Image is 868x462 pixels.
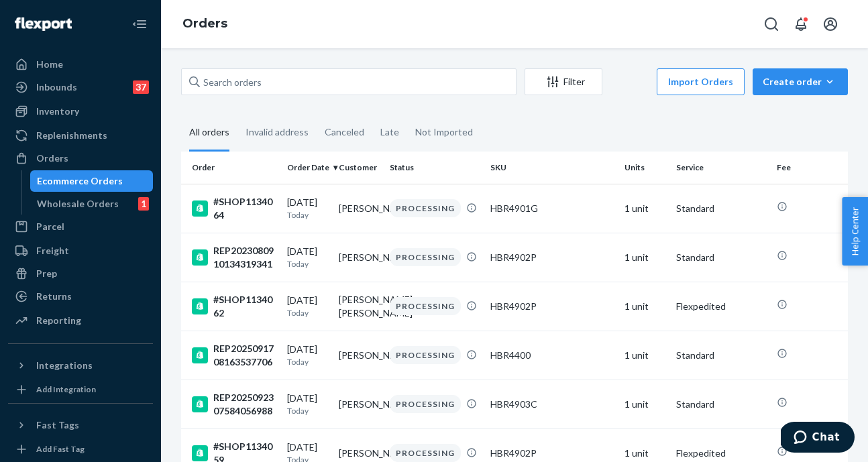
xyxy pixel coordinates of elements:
div: Add Integration [36,384,96,395]
div: Replenishments [36,129,107,142]
button: Filter [525,68,602,95]
a: Parcel [8,216,153,237]
div: PROCESSING [390,199,461,217]
div: REP2025092307584056988 [192,391,276,418]
div: HBR4400 [490,349,614,362]
td: 1 unit [619,184,671,233]
div: HBR4902P [490,300,614,313]
input: Search orders [181,68,517,95]
div: Returns [36,290,72,303]
p: Standard [676,202,766,215]
p: Today [287,209,328,221]
div: Integrations [36,359,93,372]
div: PROCESSING [390,395,461,413]
div: Fast Tags [36,418,79,432]
td: 1 unit [619,380,671,428]
a: Returns [8,286,153,307]
div: Freight [36,244,69,257]
a: Reporting [8,310,153,331]
button: Create order [753,68,848,95]
div: Prep [36,267,57,280]
div: Add Fast Tag [36,443,85,455]
a: Wholesale Orders1 [30,193,154,215]
div: Orders [36,152,68,165]
div: #SHOP1134064 [192,195,276,222]
div: #SHOP1134062 [192,293,276,320]
a: Replenishments [8,125,153,146]
th: Units [619,152,671,184]
th: Service [671,152,771,184]
a: Inbounds37 [8,76,153,98]
div: HBR4901G [490,202,614,215]
div: HBR4902P [490,251,614,264]
div: HBR4902P [490,447,614,460]
div: Inventory [36,105,79,118]
a: Home [8,54,153,75]
div: [DATE] [287,392,328,416]
div: Parcel [36,220,64,233]
td: [PERSON_NAME] [333,331,385,380]
iframe: Opens a widget where you can chat to one of our agents [781,422,855,455]
img: Flexport logo [15,17,72,31]
div: PROCESSING [390,444,461,462]
div: Ecommerce Orders [37,174,123,188]
button: Help Center [842,197,868,266]
div: REP2025091708163537706 [192,342,276,369]
td: 1 unit [619,331,671,380]
th: Order [181,152,282,184]
div: Invalid address [246,115,309,150]
button: Open notifications [788,11,814,38]
button: Import Orders [657,68,745,95]
div: Late [380,115,399,150]
a: Inventory [8,101,153,122]
div: HBR4903C [490,398,614,411]
p: Today [287,356,328,367]
td: [PERSON_NAME] [333,380,385,428]
p: Standard [676,251,766,264]
div: Reporting [36,314,81,327]
div: PROCESSING [390,297,461,315]
p: Flexpedited [676,447,766,460]
a: Ecommerce Orders [30,170,154,192]
td: 1 unit [619,282,671,331]
div: PROCESSING [390,248,461,266]
div: 37 [133,80,149,94]
div: Customer [339,162,380,173]
div: Home [36,58,63,71]
a: Freight [8,240,153,262]
div: [DATE] [287,343,328,367]
p: Today [287,258,328,270]
ol: breadcrumbs [172,5,238,44]
th: SKU [485,152,619,184]
td: [PERSON_NAME] [PERSON_NAME] [333,282,385,331]
button: Open account menu [817,11,844,38]
td: [PERSON_NAME] [333,184,385,233]
div: [DATE] [287,294,328,319]
button: Open Search Box [758,11,785,38]
a: Prep [8,263,153,284]
p: Standard [676,398,766,411]
p: Standard [676,349,766,362]
div: [DATE] [287,245,328,270]
a: Add Fast Tag [8,441,153,457]
td: [PERSON_NAME] [333,233,385,282]
p: Today [287,405,328,416]
td: 1 unit [619,233,671,282]
div: PROCESSING [390,346,461,364]
a: Orders [8,148,153,169]
div: Inbounds [36,80,77,94]
button: Close Navigation [126,11,153,38]
p: Today [287,307,328,319]
a: Add Integration [8,382,153,398]
div: All orders [189,115,229,152]
p: Flexpedited [676,300,766,313]
a: Orders [182,16,227,31]
th: Order Date [282,152,333,184]
div: Not Imported [415,115,473,150]
div: Filter [525,75,602,89]
div: 1 [138,197,149,211]
button: Fast Tags [8,414,153,436]
div: REP2023080910134319341 [192,244,276,271]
